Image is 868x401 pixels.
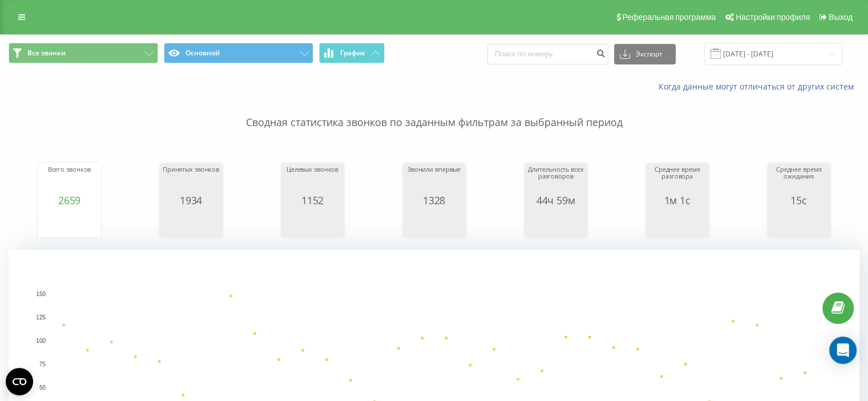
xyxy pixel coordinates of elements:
div: 1328 [406,195,463,206]
div: 2659 [41,195,98,206]
svg: A chart. [41,206,98,240]
div: Open Intercom Messenger [829,337,857,364]
span: Настройки профиля [736,13,810,22]
button: График [319,43,385,63]
text: 75 [39,361,46,367]
svg: A chart. [284,206,341,240]
span: Все звонки [27,48,66,58]
text: 125 [36,314,46,321]
button: Экспорт [614,44,676,64]
div: Целевых звонков [284,166,341,195]
div: Среднее время разговора [649,166,706,195]
button: Основной [164,43,313,63]
svg: A chart. [649,206,706,240]
div: Принятых звонков [163,166,220,195]
svg: A chart. [770,206,827,240]
text: 150 [36,291,46,297]
div: 1934 [163,195,220,206]
span: Выход [829,13,853,22]
div: 1152 [284,195,341,206]
svg: A chart. [527,206,584,240]
button: Все звонки [9,43,158,63]
div: Длительность всех разговоров [527,166,584,195]
span: График [340,49,365,57]
div: 1м 1с [649,195,706,206]
div: Звонили впервые [406,166,463,195]
p: Сводная статистика звонков по заданным фильтрам за выбранный период [9,92,859,130]
div: Среднее время ожидания [770,166,827,195]
svg: A chart. [406,206,463,240]
text: 100 [36,338,46,344]
span: Реферальная программа [622,13,716,22]
div: 15с [770,195,827,206]
div: Всего звонков [41,166,98,195]
a: Когда данные могут отличаться от других систем [659,81,859,92]
div: 44ч 59м [527,195,584,206]
button: Open CMP widget [6,368,33,395]
input: Поиск по номеру [487,44,608,64]
text: 50 [39,384,46,391]
svg: A chart. [163,206,220,240]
